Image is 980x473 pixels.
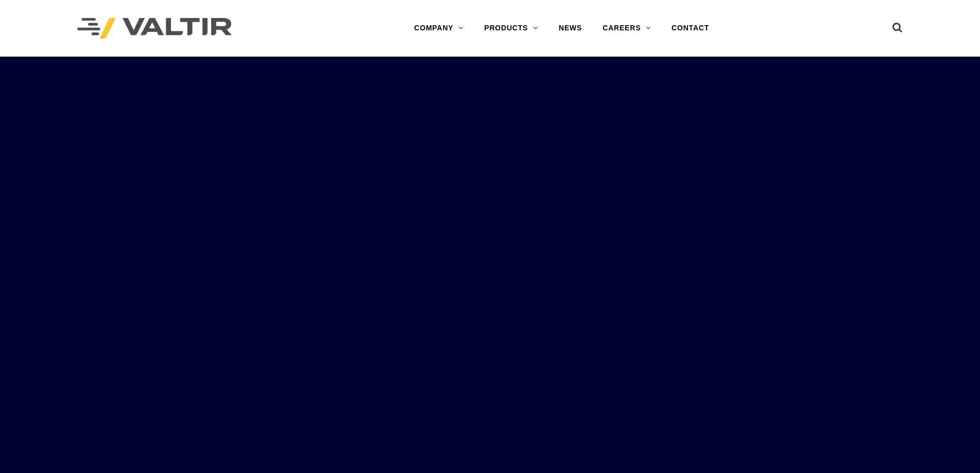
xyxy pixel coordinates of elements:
a: COMPANY [404,18,474,39]
img: Valtir [77,18,232,39]
a: NEWS [548,18,592,39]
a: CAREERS [592,18,661,39]
a: CONTACT [661,18,719,39]
a: PRODUCTS [474,18,548,39]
